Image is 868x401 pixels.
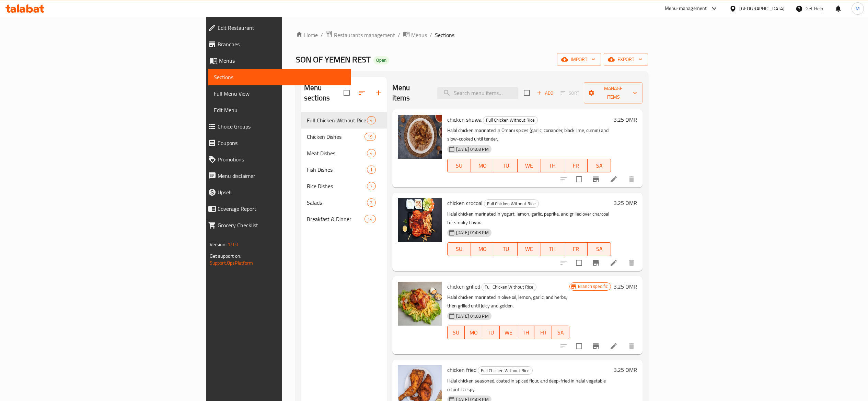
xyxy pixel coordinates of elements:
span: Restaurants management [334,31,395,39]
span: 1.0.0 [228,240,238,249]
span: Sections [214,73,346,81]
button: Branch-specific-item [588,338,604,354]
span: SU [450,161,468,171]
span: Coverage Report [218,205,346,213]
div: Breakfast & Dinner [307,215,364,223]
a: Menus [403,31,427,39]
button: TU [482,326,500,339]
span: Edit Restaurant [218,24,346,32]
button: TU [494,242,518,256]
span: chicken fried [447,365,476,375]
span: Manage items [589,84,637,101]
span: Fish Dishes [307,166,367,174]
a: Edit menu item [610,259,618,267]
div: items [364,133,375,141]
span: Get support on: [210,252,241,260]
span: Full Chicken Without Rice [307,116,367,124]
h6: 3.25 OMR [614,365,637,375]
span: Full Menu View [214,89,346,98]
span: Edit Menu [214,106,346,114]
button: WE [518,159,541,172]
span: SA [590,244,608,254]
span: FR [537,328,549,338]
h6: 3.25 OMR [614,198,637,208]
button: MO [465,326,482,339]
button: TH [517,326,535,339]
div: Full Chicken Without Rice [483,116,538,124]
span: Full Chicken Without Rice [483,116,537,124]
span: Select all sections [339,86,354,100]
button: SA [588,159,611,172]
nav: Menu sections [301,109,387,230]
span: MO [467,328,479,338]
span: WE [502,328,514,338]
span: Select section first [556,88,584,98]
button: MO [471,159,494,172]
button: MO [471,242,494,256]
span: Menus [219,57,346,65]
span: chicken crocoal [447,198,483,208]
span: chicken grilled [447,281,480,292]
a: Edit menu item [610,175,618,183]
div: items [367,182,375,190]
div: items [364,215,375,223]
span: Sort sections [354,85,370,101]
button: SU [447,159,471,172]
span: 14 [365,216,375,222]
div: items [367,198,375,207]
div: Full Chicken Without Rice4 [301,112,387,129]
span: TU [497,244,515,254]
span: SA [590,161,608,171]
div: items [367,149,375,157]
span: SU [450,328,462,338]
span: Coupons [218,139,346,147]
span: Full Chicken Without Rice [484,200,539,208]
button: delete [623,171,640,187]
a: Edit Menu [208,102,351,118]
p: Halal chicken marinated in olive oil, lemon, garlic, and herbs, then grilled until juicy and golden. [447,293,569,310]
span: WE [520,244,538,254]
span: 1 [367,167,375,173]
a: Sections [208,69,351,85]
span: SA [555,328,567,338]
a: Edit Restaurant [202,20,351,36]
button: FR [534,326,552,339]
a: Choice Groups [202,118,351,135]
span: [DATE] 01:03 PM [453,229,491,236]
button: Branch-specific-item [588,255,604,271]
div: Meat Dishes4 [301,145,387,161]
a: Support.OpsPlatform [210,258,253,267]
div: Rice Dishes7 [301,178,387,194]
button: SU [447,326,465,339]
p: Halal chicken marinated in Omani spices (garlic, coriander, black lime, cumin) and slow-cooked un... [447,126,611,143]
span: Rice Dishes [307,182,367,190]
div: items [367,116,375,124]
div: Breakfast & Dinner14 [301,211,387,227]
span: Upsell [218,188,346,196]
span: [DATE] 01:03 PM [453,146,491,153]
button: delete [623,255,640,271]
div: Full Chicken Without Rice [478,366,533,375]
button: Add [534,88,556,98]
span: Meat Dishes [307,149,367,157]
span: Select to update [572,339,586,353]
span: Chicken Dishes [307,133,364,141]
span: TU [497,161,515,171]
a: Restaurants management [326,31,395,39]
span: export [609,55,643,64]
h2: Menu items [392,83,429,103]
button: Manage items [584,82,643,104]
img: chicken shuwa [398,115,442,159]
span: SON OF YEMEN REST [296,52,371,67]
li: / [398,31,400,39]
span: Add item [534,88,556,98]
h6: 3.25 OMR [614,282,637,291]
div: Fish Dishes1 [301,161,387,178]
button: TH [541,159,564,172]
div: Open [373,56,389,64]
span: Open [373,57,389,63]
a: Edit menu item [610,342,618,350]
